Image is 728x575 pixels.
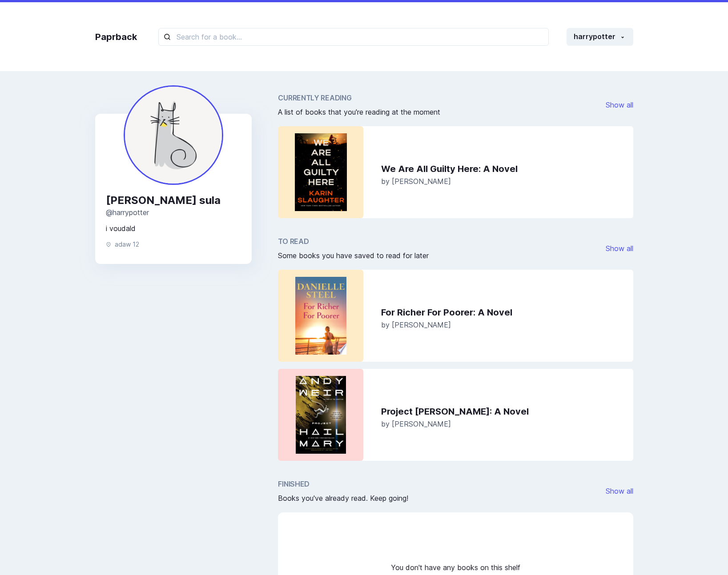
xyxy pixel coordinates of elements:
[124,85,223,185] img: pp.png
[381,406,626,417] a: Project [PERSON_NAME]: A Novel
[392,320,451,329] span: [PERSON_NAME]
[381,319,626,330] p: by
[606,244,633,253] a: Show all
[106,223,241,234] p: i voudald
[278,92,440,103] h2: Currently Reading
[391,562,520,573] p: You don't have any books on this shelf
[392,419,451,428] span: [PERSON_NAME]
[278,236,429,247] h2: To Read
[381,419,626,429] p: by
[381,164,626,174] a: We Are All Guilty Here: A Novel
[278,107,440,117] p: A list of books that you're reading at the moment
[392,177,451,186] span: [PERSON_NAME]
[285,376,356,454] img: Woman paying for a purchase
[106,207,241,218] p: @ harrypotter
[381,176,626,187] p: by
[381,307,626,318] a: For Richer For Poorer: A Novel
[278,250,429,261] p: Some books you have saved to read for later
[115,241,139,248] span: adaw 12
[285,277,356,355] img: Woman paying for a purchase
[285,133,356,211] img: Woman paying for a purchase
[278,493,408,503] p: Books you've already read. Keep going!
[606,100,633,109] a: Show all
[158,28,549,46] input: Search for a book...
[567,28,633,46] button: harrypotter
[278,479,408,489] h2: Finished
[106,194,241,207] h3: [PERSON_NAME] sula
[606,487,633,495] a: Show all
[95,30,137,44] a: Paprback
